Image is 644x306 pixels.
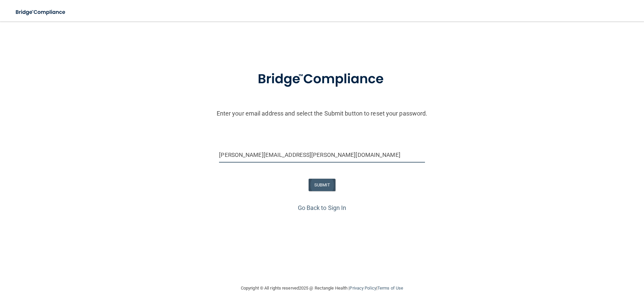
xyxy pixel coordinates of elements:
[10,5,72,19] img: bridge_compliance_login_screen.278c3ca4.svg
[298,204,346,211] a: Go Back to Sign In
[200,277,444,299] div: Copyright © All rights reserved 2025 @ Rectangle Health | |
[244,62,400,97] img: bridge_compliance_login_screen.278c3ca4.svg
[377,286,403,291] a: Terms of Use
[309,179,336,191] button: SUBMIT
[219,147,425,163] input: Email
[350,286,376,291] a: Privacy Policy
